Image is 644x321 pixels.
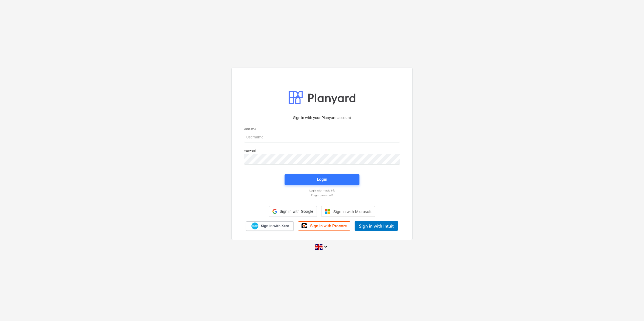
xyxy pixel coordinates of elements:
[244,115,400,121] p: Sign in with your Planyard account
[298,221,350,231] a: Sign in with Procore
[244,127,400,132] p: Username
[241,193,403,197] a: Forgot password?
[323,243,329,250] i: keyboard_arrow_down
[246,221,294,231] a: Sign in with Xero
[310,224,347,228] span: Sign in with Procore
[279,209,313,214] span: Sign in with Google
[285,174,359,185] button: Login
[241,189,403,192] a: Log in with magic link
[269,206,317,217] div: Sign in with Google
[333,209,372,214] span: Sign in with Microsoft
[244,132,400,142] input: Username
[325,209,330,214] img: Microsoft logo
[251,222,258,230] img: Xero logo
[317,176,327,183] div: Login
[244,149,400,153] p: Password
[261,224,289,228] span: Sign in with Xero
